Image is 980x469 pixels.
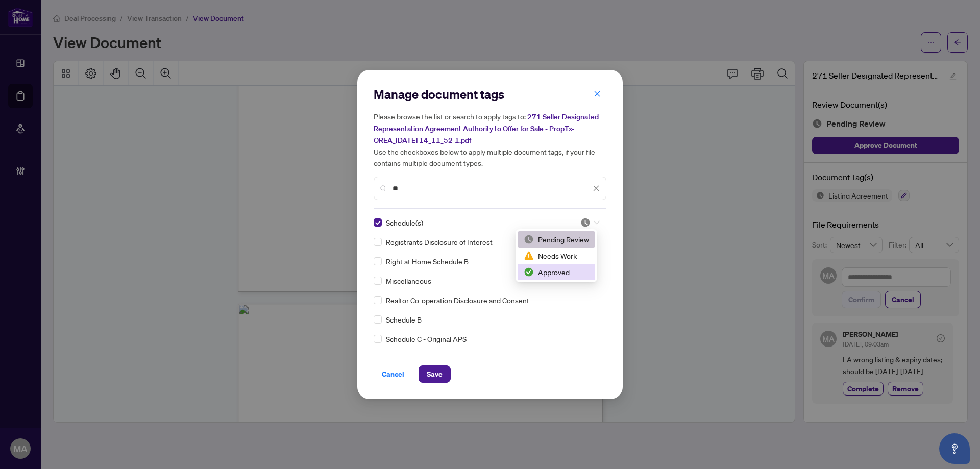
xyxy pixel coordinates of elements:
[386,333,467,344] span: Schedule C - Original APS
[386,217,423,228] span: Schedule(s)
[939,433,970,464] button: Open asap
[524,251,534,261] img: status
[518,248,595,264] div: Needs Work
[524,266,589,278] div: Approved
[386,236,493,248] span: Registrants Disclosure of Interest
[518,231,595,248] div: Pending Review
[524,250,589,261] div: Needs Work
[374,86,606,103] h2: Manage document tags
[524,234,589,245] div: Pending Review
[374,111,606,168] h5: Please browse the list or search to apply tags to: Use the checkboxes below to apply multiple doc...
[524,267,534,277] img: status
[580,217,600,228] span: Pending Review
[386,314,422,325] span: Schedule B
[386,294,529,306] span: Realtor Co-operation Disclosure and Consent
[382,366,404,382] span: Cancel
[594,90,601,97] span: close
[386,275,431,286] span: Miscellaneous
[518,264,595,280] div: Approved
[374,365,412,383] button: Cancel
[427,366,443,382] span: Save
[419,365,451,383] button: Save
[580,217,591,228] img: status
[524,234,534,244] img: status
[593,185,600,192] span: close
[386,256,469,267] span: Right at Home Schedule B
[374,112,599,145] span: 271 Seller Designated Representation Agreement Authority to Offer for Sale - PropTx-OREA_[DATE] 1...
